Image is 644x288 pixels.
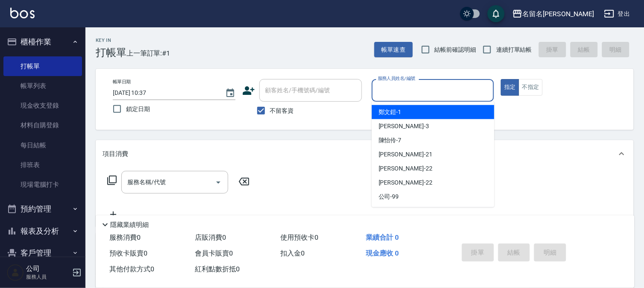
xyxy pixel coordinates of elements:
a: 現場電腦打卡 [3,175,82,194]
span: 陳怡伶 -7 [379,136,402,145]
a: 排班表 [3,155,82,175]
span: [PERSON_NAME] -21 [379,150,432,159]
a: 現金收支登錄 [3,96,82,115]
a: 材料自購登錄 [3,115,82,135]
button: 名留名[PERSON_NAME] [509,5,597,23]
h5: 公司 [26,264,70,273]
p: 服務人員 [26,273,70,281]
span: 結帳前確認明細 [435,45,476,54]
button: 報表及分析 [3,220,82,242]
a: 帳單列表 [3,76,82,96]
span: 不留客資 [270,106,294,115]
button: 指定 [501,79,519,96]
button: 不指定 [519,79,543,96]
button: save [488,5,505,22]
img: Person [7,264,24,281]
span: 服務消費 0 [109,233,141,241]
h3: 打帳單 [96,47,126,59]
span: 會員卡販賣 0 [195,249,233,257]
img: Logo [10,8,35,18]
span: 扣入金 0 [280,249,305,257]
span: 紅利點數折抵 0 [195,265,240,273]
span: 業績合計 0 [366,233,399,241]
div: 名留名[PERSON_NAME] [523,9,594,19]
h2: Key In [96,38,126,43]
span: [PERSON_NAME] -3 [379,122,429,131]
button: Choose date, selected date is 2025-09-09 [220,83,241,103]
label: 帳單日期 [113,79,131,85]
button: 登出 [601,6,634,22]
p: 項目消費 [103,150,128,159]
span: 店販消費 0 [195,233,226,241]
span: 鄭文鎧 -1 [379,108,402,117]
button: 客戶管理 [3,242,82,264]
a: 每日結帳 [3,135,82,155]
span: 預收卡販賣 0 [109,249,147,257]
button: 櫃檯作業 [3,31,82,53]
span: 使用預收卡 0 [280,233,318,241]
span: 連續打單結帳 [496,45,532,54]
p: 隱藏業績明細 [110,220,149,229]
span: 鎖定日期 [126,105,150,114]
span: 現金應收 0 [366,249,399,257]
button: 預約管理 [3,198,82,220]
button: Open [212,176,225,189]
span: [PERSON_NAME] -22 [379,178,432,187]
a: 打帳單 [3,56,82,76]
span: 其他付款方式 0 [109,265,154,273]
span: 上一筆訂單:#1 [126,48,171,59]
label: 服務人員姓名/編號 [378,75,415,82]
span: [PERSON_NAME] -22 [379,164,432,173]
span: 公司 -99 [379,192,399,201]
div: 項目消費 [96,140,634,168]
input: YYYY/MM/DD hh:mm [113,86,217,100]
button: 帳單速查 [374,42,413,58]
